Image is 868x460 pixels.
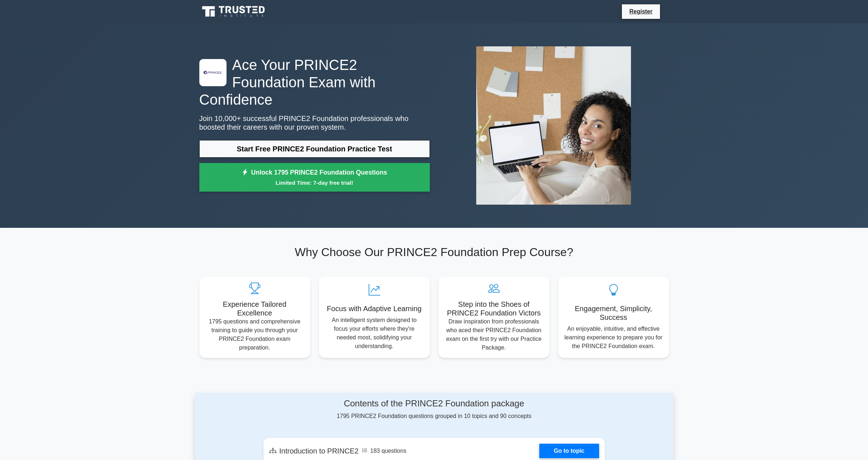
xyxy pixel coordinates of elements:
[539,444,599,458] a: Go to topic
[199,163,430,192] a: Unlock 1795 PRINCE2 Foundation QuestionsLimited Time: 7-day free trial!
[325,316,424,351] p: An intelligent system designed to focus your efforts where they're needed most, solidifying your ...
[199,114,430,131] p: Join 10,000+ successful PRINCE2 Foundation professionals who boosted their careers with our prove...
[444,317,544,352] p: Draw inspiration from professionals who aced their PRINCE2 Foundation exam on the first try with ...
[199,140,430,158] a: Start Free PRINCE2 Foundation Practice Test
[205,300,304,317] h5: Experience Tailored Excellence
[208,179,421,187] small: Limited Time: 7-day free trial!
[199,245,669,259] h2: Why Choose Our PRINCE2 Foundation Prep Course?
[564,304,663,322] h5: Engagement, Simplicity, Success
[263,398,605,409] h4: Contents of the PRINCE2 Foundation package
[205,317,304,352] p: 1795 questions and comprehensive training to guide you through your PRINCE2 Foundation exam prepa...
[263,398,605,421] div: 1795 PRINCE2 Foundation questions grouped in 10 topics and 90 concepts
[325,304,424,313] h5: Focus with Adaptive Learning
[444,300,544,317] h5: Step into the Shoes of PRINCE2 Foundation Victors
[564,325,663,351] p: An enjoyable, intuitive, and effective learning experience to prepare you for the PRINCE2 Foundat...
[625,7,657,16] a: Register
[199,56,430,108] h1: Ace Your PRINCE2 Foundation Exam with Confidence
